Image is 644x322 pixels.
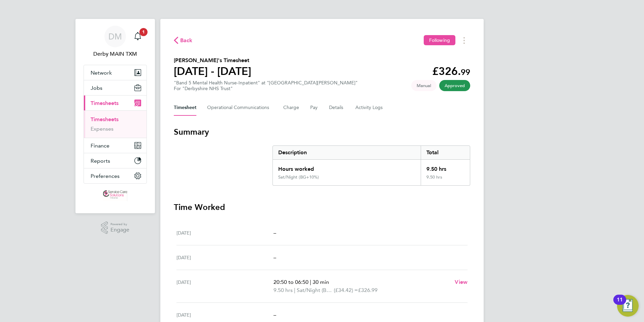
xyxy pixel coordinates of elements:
span: Network [91,70,112,76]
div: [DATE] [176,278,273,294]
span: Following [429,37,450,43]
a: Powered byEngage [101,221,130,234]
button: Pay [310,100,318,116]
span: (£34.42) = [334,287,358,293]
span: This timesheet has been approved. [439,80,470,91]
a: Timesheets [91,116,119,123]
span: – [273,230,276,236]
h2: [PERSON_NAME]'s Timesheet [174,56,251,64]
a: Expenses [91,126,114,132]
button: Details [329,100,345,116]
h1: [DATE] - [DATE] [174,64,251,78]
button: Operational Communications [207,100,272,116]
span: | [310,279,311,285]
button: Finance [84,138,147,153]
span: – [273,312,276,318]
div: 11 [617,300,623,308]
div: Sat/Night (BG+10%) [278,175,319,180]
button: Timesheets [84,96,147,110]
button: Timesheet [174,100,196,116]
span: £326.99 [358,287,378,293]
span: Reports [91,158,110,164]
div: Summary [272,145,470,186]
span: Finance [91,142,109,149]
span: 99 [461,67,470,77]
span: Back [180,36,193,45]
h3: Summary [174,127,470,137]
span: 20:50 to 06:50 [273,279,309,285]
button: Back [174,36,193,45]
span: Derby MAIN TXM [84,50,147,58]
span: Engage [110,227,129,233]
div: For "Derbyshire NHS Trust" [174,86,358,91]
button: Reports [84,153,147,168]
a: View [455,278,468,286]
a: DMDerby MAIN TXM [84,26,147,58]
a: 1 [131,26,144,47]
span: Timesheets [91,100,119,106]
div: [DATE] [176,253,273,262]
a: Go to home page [84,190,147,201]
span: 30 min [313,279,329,285]
button: Charge [283,100,299,116]
button: Activity Logs [355,100,384,116]
span: View [455,279,468,285]
app-decimal: £326. [432,65,470,78]
span: Jobs [91,85,102,91]
span: 1 [139,28,148,36]
div: [DATE] [176,229,273,237]
div: Timesheets [84,110,147,138]
nav: Main navigation [75,19,155,213]
div: "Band 5 Mental Health Nurse-Inpatient" at "[GEOGRAPHIC_DATA][PERSON_NAME]" [174,80,358,91]
span: DM [108,32,122,41]
span: Sat/Night (BG+10%) [297,286,334,294]
button: Open Resource Center, 11 new notifications [617,295,639,317]
div: 9.50 hrs [421,160,470,175]
div: [DATE] [176,311,273,319]
span: Powered by [110,221,129,227]
span: 9.50 hrs [273,287,293,293]
button: Timesheets Menu [458,35,470,46]
img: txmhealthcare-logo-retina.png [103,190,127,201]
div: Description [273,146,421,159]
div: Total [421,146,470,159]
button: Jobs [84,80,147,95]
h3: Time Worked [174,202,470,213]
span: – [273,254,276,261]
button: Network [84,65,147,80]
span: This timesheet was manually created. [411,80,437,91]
button: Following [424,35,455,45]
span: | [294,287,295,293]
div: 9.50 hrs [421,175,470,185]
span: Preferences [91,173,120,179]
button: Preferences [84,168,147,183]
div: Hours worked [273,160,421,175]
